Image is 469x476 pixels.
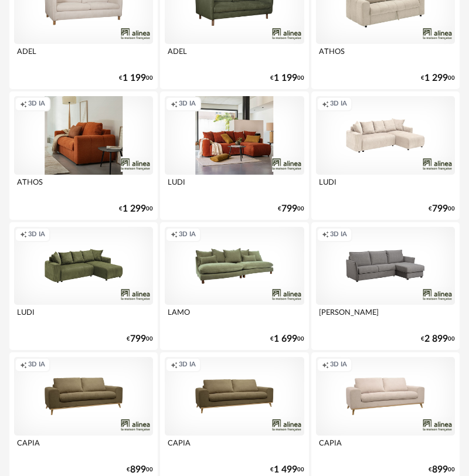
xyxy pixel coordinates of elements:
div: € 00 [127,335,153,343]
div: LUDI [14,305,153,328]
span: Creation icon [20,230,27,239]
span: Creation icon [322,230,329,239]
span: 2 899 [424,335,448,343]
span: 3D IA [28,100,45,108]
div: ATHOS [14,175,153,198]
span: 1 299 [123,205,146,213]
div: CAPIA [316,436,455,459]
div: € 00 [421,335,455,343]
span: 799 [130,335,146,343]
div: € 00 [270,335,304,343]
span: 1 699 [274,335,297,343]
span: 1 199 [274,74,297,82]
div: CAPIA [165,436,304,459]
div: ATHOS [316,44,455,67]
div: € 00 [429,466,455,474]
span: 3D IA [330,361,347,369]
div: € 00 [278,205,304,213]
div: € 00 [429,205,455,213]
span: 799 [281,205,297,213]
div: € 00 [270,74,304,82]
a: Creation icon 3D IA ATHOS €1 29900 [9,91,158,219]
span: Creation icon [171,230,178,239]
a: Creation icon 3D IA LAMO €1 69900 [160,222,308,350]
div: € 00 [127,466,153,474]
span: 3D IA [330,100,347,108]
div: LUDI [165,175,304,198]
span: Creation icon [322,361,329,369]
span: Creation icon [322,100,329,108]
div: € 00 [119,74,153,82]
div: ADEL [14,44,153,67]
span: 3D IA [28,361,45,369]
span: 1 299 [424,74,448,82]
a: Creation icon 3D IA LUDI €79900 [9,222,158,350]
a: Creation icon 3D IA [PERSON_NAME] €2 89900 [311,222,460,350]
span: 1 199 [123,74,146,82]
span: 899 [432,466,448,474]
div: LUDI [316,175,455,198]
span: Creation icon [171,100,178,108]
span: Creation icon [20,361,27,369]
div: € 00 [421,74,455,82]
span: Creation icon [171,361,178,369]
span: 1 499 [274,466,297,474]
span: 3D IA [28,230,45,239]
a: Creation icon 3D IA LUDI €79900 [160,91,308,219]
div: CAPIA [14,436,153,459]
div: LAMO [165,305,304,328]
div: [PERSON_NAME] [316,305,455,328]
div: ADEL [165,44,304,67]
div: € 00 [119,205,153,213]
span: Creation icon [20,100,27,108]
span: 3D IA [330,230,347,239]
a: Creation icon 3D IA LUDI €79900 [311,91,460,219]
span: 799 [432,205,448,213]
div: € 00 [270,466,304,474]
span: 3D IA [179,230,196,239]
span: 899 [130,466,146,474]
span: 3D IA [179,100,196,108]
span: 3D IA [179,361,196,369]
